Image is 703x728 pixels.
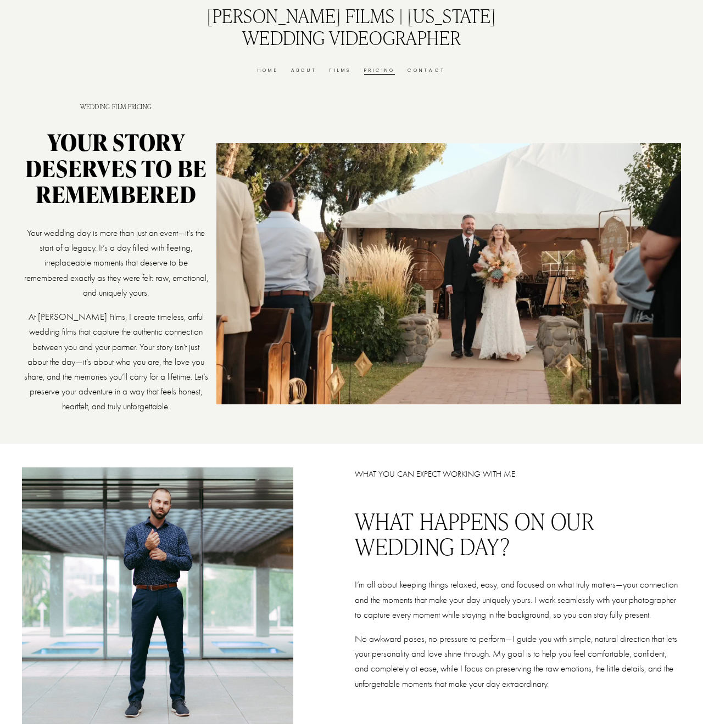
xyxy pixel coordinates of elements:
p: At [PERSON_NAME] Films, I create timeless, artful wedding films that capture the authentic connec... [22,309,210,414]
a: Home [258,67,278,75]
p: WHAT YOU CAN EXPECT WORKING WITH ME [355,467,681,481]
p: No awkward poses, no pressure to perform—I guide you with simple, natural direction that lets you... [355,631,681,691]
p: I’m all about keeping things relaxed, easy, and focused on what truly matters—your connection and... [355,577,681,622]
strong: Your Story Deserves to Be Remembered [25,127,211,209]
a: Films [330,67,351,75]
h1: Wedding Film pricing [22,103,210,110]
a: Pricing [364,67,395,75]
p: Your wedding day is more than just an event—it’s the start of a legacy. It’s a day filled with fl... [22,225,210,300]
a: Contact [408,67,445,75]
a: About [291,67,317,75]
h2: WHAT HAPPENS ON OUR WEDDING DAY? [355,508,681,558]
a: [PERSON_NAME] Films | [US_STATE] Wedding Videographer [207,3,496,50]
